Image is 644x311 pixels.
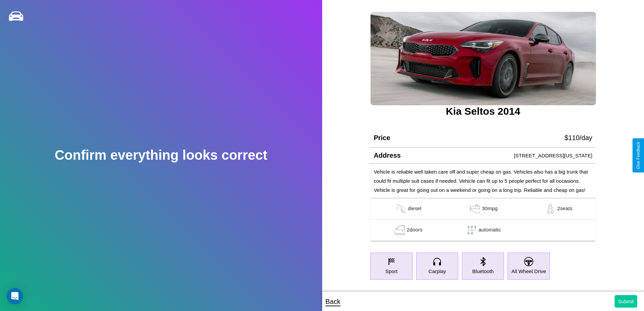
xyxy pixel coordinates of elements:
p: Back [326,295,340,308]
p: 2 seats [557,204,572,214]
img: gas [394,204,408,214]
p: Sport [385,267,398,276]
img: gas [393,225,407,235]
h4: Price [374,134,390,142]
h2: Confirm everything looks correct [55,148,267,163]
p: [STREET_ADDRESS][US_STATE] [514,151,592,160]
p: Bluetooth [472,267,494,276]
p: 2 doors [407,225,423,235]
h4: Address [374,152,401,159]
p: diesel [408,204,421,214]
p: 30 mpg [482,204,498,214]
div: Give Feedback [636,142,641,169]
p: All Wheel Drive [511,267,546,276]
p: automatic [479,225,501,235]
div: Open Intercom Messenger [7,288,23,304]
table: simple table [370,198,596,241]
img: gas [544,204,557,214]
h3: Kia Seltos 2014 [370,106,596,117]
p: Carplay [429,267,446,276]
img: gas [468,204,482,214]
p: $ 110 /day [565,132,592,144]
button: Submit [615,295,637,308]
p: Vehicle is reliable well taken care off and super cheap on gas. Vehicles also has a big trunk tha... [374,167,592,195]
